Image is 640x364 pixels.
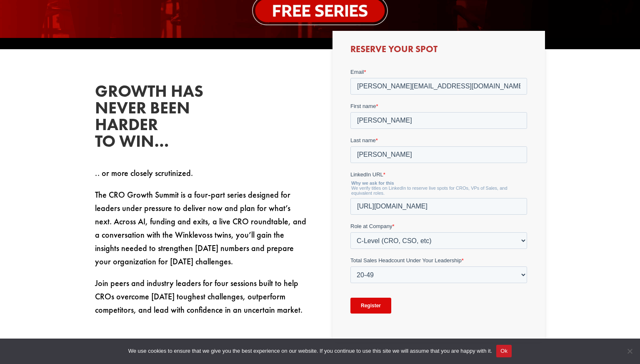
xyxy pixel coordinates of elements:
[95,189,306,267] span: The CRO Growth Summit is a four-part series designed for leaders under pressure to deliver now an...
[350,68,527,328] iframe: Form 0
[496,345,512,357] button: Ok
[625,347,634,355] span: No
[350,45,527,58] h3: Reserve Your Spot
[95,168,193,178] span: .. or more closely scrutinized.
[128,347,492,355] span: We use cookies to ensure that we give you the best experience on our website. If you continue to ...
[95,278,302,315] span: Join peers and industry leaders for four sessions built to help CROs overcome [DATE] toughest cha...
[95,83,220,154] h2: Growth has never been harder to win…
